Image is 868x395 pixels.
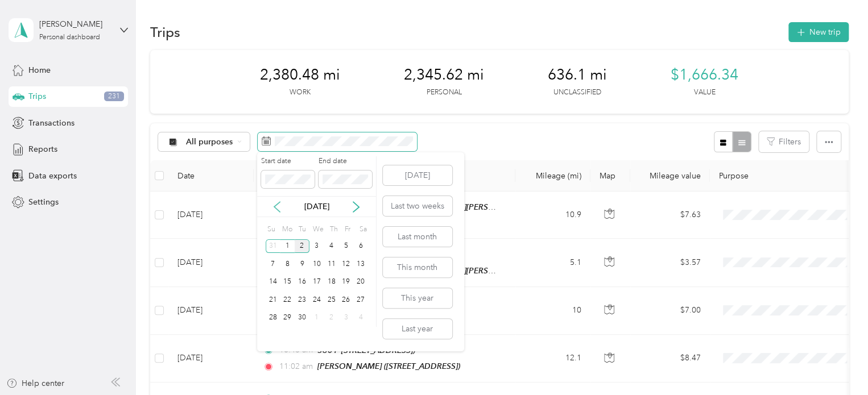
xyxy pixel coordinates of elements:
div: 27 [353,293,368,307]
iframe: Everlance-gr Chat Button Frame [804,331,868,395]
button: New trip [788,22,849,42]
span: $1,666.34 [671,66,738,84]
div: We [311,221,324,237]
p: [DATE] [293,201,341,213]
span: Transactions [28,117,75,129]
th: Mileage value [630,160,710,192]
th: Map [590,160,630,192]
div: 4 [324,239,339,253]
div: 15 [280,275,295,289]
div: 17 [309,275,324,289]
span: 11:02 am [279,360,312,373]
div: 8 [280,257,295,271]
div: 30 [295,311,309,325]
div: [PERSON_NAME] [39,18,110,30]
div: Su [266,221,276,237]
div: 13 [353,257,368,271]
div: 26 [338,293,353,307]
div: 2 [324,311,339,325]
div: 9 [295,257,309,271]
span: Home [28,64,51,76]
td: 10 [515,287,590,335]
div: 25 [324,293,339,307]
span: All purposes [186,138,233,146]
div: 1 [309,311,324,325]
div: 21 [266,293,280,307]
button: This month [383,257,452,277]
div: 24 [309,293,324,307]
div: 18 [324,275,339,289]
button: Filters [759,131,809,152]
p: Value [694,88,716,98]
div: Mo [280,221,293,237]
button: Last month [383,227,452,247]
td: $7.00 [630,287,710,335]
div: 6 [353,239,368,253]
div: Sa [357,221,368,237]
h1: Trips [150,26,180,38]
div: 4 [353,311,368,325]
div: 1 [280,239,295,253]
td: 5.1 [515,239,590,286]
span: Trips [28,90,46,102]
label: End date [319,156,372,167]
div: 12 [338,257,353,271]
td: [DATE] [168,192,254,239]
div: 20 [353,275,368,289]
p: Personal [427,88,462,98]
td: $3.57 [630,239,710,286]
div: 19 [338,275,353,289]
span: 636.1 mi [548,66,607,84]
div: 7 [266,257,280,271]
span: Settings [28,196,59,208]
div: 5 [338,239,353,253]
div: 29 [280,311,295,325]
div: Personal dashboard [39,34,100,41]
span: 5601–[STREET_ADDRESS]) [317,346,415,355]
div: 14 [266,275,280,289]
button: Last two weeks [383,196,452,216]
td: [DATE] [168,335,254,382]
td: 12.1 [515,335,590,382]
th: Date [168,160,254,192]
button: [DATE] [383,165,452,185]
div: Tu [296,221,307,237]
th: Locations [254,160,515,192]
div: 16 [295,275,309,289]
span: 231 [104,92,124,102]
div: 10 [309,257,324,271]
div: 3 [338,311,353,325]
div: 23 [295,293,309,307]
p: Work [290,88,311,98]
span: Data exports [28,170,77,182]
div: Fr [342,221,353,237]
td: [DATE] [168,287,254,335]
button: Last year [383,319,452,339]
th: Mileage (mi) [515,160,590,192]
td: 10.9 [515,192,590,239]
td: [DATE] [168,239,254,286]
button: Help center [6,377,64,389]
div: 2 [295,239,309,253]
div: 3 [309,239,324,253]
span: Reports [28,143,57,155]
span: 2,345.62 mi [404,66,484,84]
button: This year [383,288,452,308]
label: Start date [261,156,315,167]
div: 22 [280,293,295,307]
td: $7.63 [630,192,710,239]
div: 11 [324,257,339,271]
td: $8.47 [630,335,710,382]
span: [PERSON_NAME] ([STREET_ADDRESS]) [317,361,460,371]
p: Unclassified [553,88,601,98]
div: 31 [266,239,280,253]
div: 28 [266,311,280,325]
div: Th [328,221,338,237]
span: 2,380.48 mi [260,66,340,84]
